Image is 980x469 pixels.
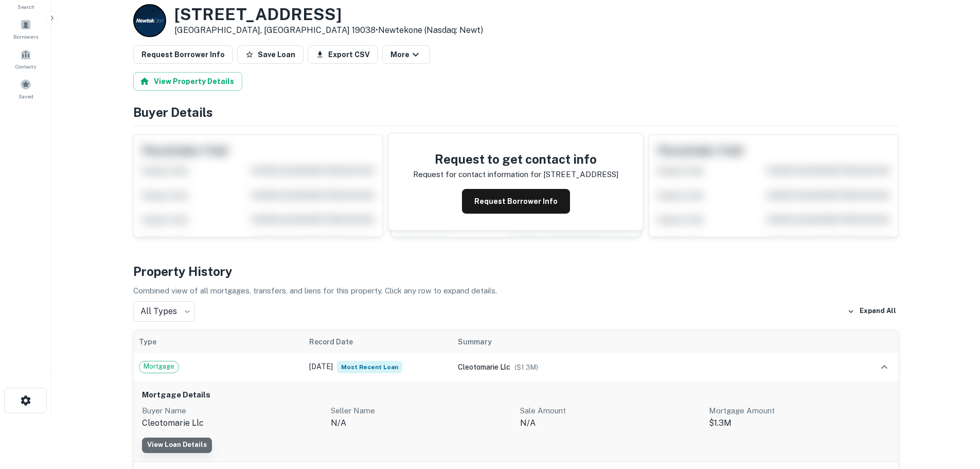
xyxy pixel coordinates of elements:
a: Newtekone (nasdaq: Newt) [378,25,483,35]
p: Buyer Name [142,405,323,417]
th: Type [134,331,305,353]
span: Saved [19,92,33,100]
span: Search [17,3,34,11]
p: Combined view of all mortgages, transfers, and liens for this property. Click any row to expand d... [133,285,899,297]
iframe: Chat Widget [929,387,980,436]
a: Saved [3,75,48,102]
button: Save Loan [237,45,304,64]
a: Contacts [3,45,48,73]
button: Request Borrower Info [462,189,570,214]
h4: Request to get contact info [413,150,618,168]
p: [STREET_ADDRESS] [543,168,618,181]
h6: Mortgage Details [142,389,890,401]
div: All Types [133,301,195,322]
p: Seller Name [331,405,512,417]
p: $1.3M [709,417,890,429]
h3: [STREET_ADDRESS] [174,5,483,24]
p: cleotomarie llc [142,417,323,429]
p: Request for contact information for [413,168,541,181]
p: N/A [520,417,701,429]
p: Mortgage Amount [709,405,890,417]
span: ($ 1.3M ) [514,363,538,371]
button: Export CSV [308,45,378,64]
h4: Property History [133,262,899,281]
button: Request Borrower Info [133,45,233,64]
a: Borrowers [3,15,48,43]
button: More [382,45,430,64]
p: n/a [331,417,512,429]
span: cleotomarie llc [458,363,510,371]
span: Mortgage [139,361,179,372]
button: expand row [876,358,893,376]
span: Most Recent Loan [337,361,402,373]
p: [GEOGRAPHIC_DATA], [GEOGRAPHIC_DATA] 19038 • [174,24,483,37]
button: Expand All [845,304,899,319]
h4: Buyer Details [133,103,899,121]
th: Record Date [304,331,453,353]
th: Summary [453,331,858,353]
button: View Property Details [133,72,242,91]
p: Sale Amount [520,405,701,417]
a: View Loan Details [142,438,212,453]
span: Borrowers [13,32,38,41]
span: Contacts [15,62,36,71]
td: [DATE] [304,353,453,381]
